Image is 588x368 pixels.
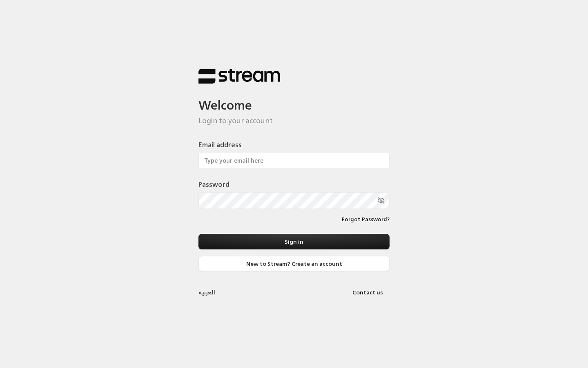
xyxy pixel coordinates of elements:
[342,215,390,224] a: Forgot Password?
[345,285,390,300] button: Contact us
[198,116,390,125] h5: Login to your account
[198,68,280,84] img: Stream Logo
[198,285,215,300] a: العربية
[198,84,390,112] h3: Welcome
[198,256,390,271] a: New to Stream? Create an account
[198,152,390,169] input: Type your email here
[374,193,388,207] button: toggle password visibility
[198,140,242,150] label: Email address
[198,234,390,249] button: Sign in
[345,287,390,297] a: Contact us
[198,180,229,189] label: Password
